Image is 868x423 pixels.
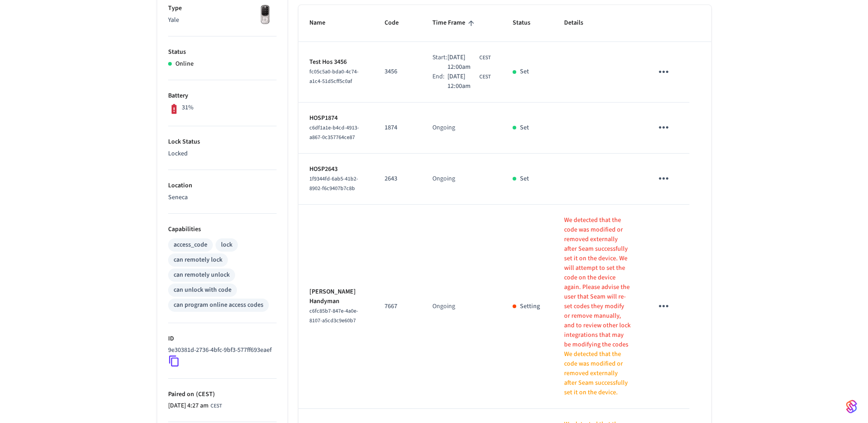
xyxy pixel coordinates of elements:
p: HOSP1874 [309,113,363,123]
p: ID [168,334,277,344]
div: End: [432,72,447,91]
div: Europe/Zagreb [168,401,222,411]
div: Europe/Zagreb [447,53,491,72]
p: [PERSON_NAME] Handyman [309,287,363,306]
td: Ongoing [421,205,502,409]
div: access_code [174,240,207,250]
div: can program online access codes [174,300,263,310]
p: 2643 [385,174,411,184]
p: Location [168,181,277,191]
p: Set [520,67,529,77]
span: Details [564,16,595,30]
span: Name [309,16,337,30]
td: Ongoing [421,103,502,154]
div: can unlock with code [174,285,231,295]
p: 3456 [385,67,411,77]
span: 1f9344fd-6ab5-41b2-8902-f6c9407b7c8b [309,175,358,192]
p: We detected that the code was modified or removed externally after Seam successfully set it on th... [564,350,631,397]
div: lock [221,240,232,250]
span: [DATE] 12:00am [447,53,478,72]
p: Capabilities [168,225,277,234]
p: 31% [182,103,194,113]
span: c6fc85b7-847e-4a0e-8107-a5cd3c9e60b7 [309,307,358,325]
p: Battery [168,91,277,101]
p: Type [168,4,277,13]
td: Ongoing [421,154,502,205]
p: Test Hos 3456 [309,57,363,67]
span: CEST [479,73,491,81]
p: 1874 [385,123,411,133]
img: Yale Assure Touchscreen Wifi Smart Lock, Satin Nickel, Front [254,4,277,26]
span: CEST [479,54,491,62]
span: Time Frame [432,16,477,30]
p: Status [168,47,277,57]
p: Locked [168,149,277,159]
p: Lock Status [168,137,277,147]
span: Code [385,16,411,30]
div: Europe/Zagreb [447,72,491,91]
p: Setting [520,302,540,311]
p: Yale [168,15,277,25]
span: c6df1a1e-b4cd-4913-a867-0c357764ce87 [309,124,359,141]
span: Status [513,16,542,30]
p: 7667 [385,302,411,311]
p: Set [520,174,529,184]
p: Online [175,59,194,69]
p: Set [520,123,529,133]
img: SeamLogoGradient.69752ec5.svg [846,399,857,414]
span: [DATE] 12:00am [447,72,478,91]
p: 9e30381d-2736-4bfc-9bf3-577ff693eaef [168,346,272,355]
p: We detected that the code was modified or removed externally after Seam successfully set it on th... [564,216,631,350]
div: can remotely lock [174,255,222,265]
p: HOSP2643 [309,165,363,174]
span: CEST [211,402,222,410]
span: [DATE] 4:27 am [168,401,209,411]
span: ( CEST ) [194,390,215,399]
div: can remotely unlock [174,270,230,280]
div: Start: [432,53,447,72]
p: Seneca [168,193,277,202]
span: fc05c5a0-bda0-4c74-a1c4-51d5cff5c0af [309,68,359,85]
p: Paired on [168,390,277,399]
